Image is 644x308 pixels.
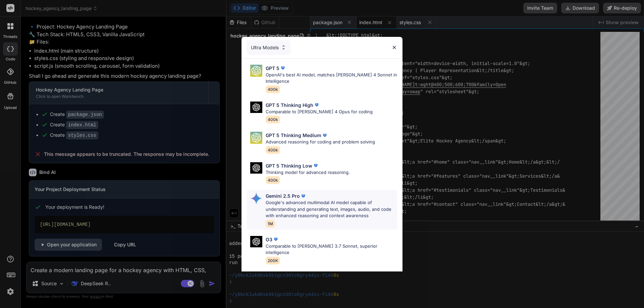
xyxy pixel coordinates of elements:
img: Pick Models [250,102,262,113]
span: 400k [266,146,280,154]
img: Pick Models [250,132,262,144]
p: Thinking model for advanced reasoning. [266,169,350,176]
img: Pick Models [250,162,262,174]
p: GPT 5 Thinking Medium [266,132,321,139]
p: OpenAI's best AI model, matches [PERSON_NAME] 4 Sonnet in Intelligence [266,72,397,85]
img: premium [279,65,286,71]
p: GPT 5 Thinking High [266,102,313,109]
p: O3 [266,236,272,243]
img: premium [300,193,307,199]
p: GPT 5 Thinking Low [266,162,312,169]
div: Ultra Models [247,40,290,55]
img: premium [312,162,319,169]
img: Pick Models [250,236,262,248]
span: 1M [266,220,275,228]
img: close [391,45,397,50]
p: Advanced reasoning for coding and problem solving [266,139,375,145]
p: GPT 5 [266,65,279,72]
span: 200K [266,257,280,264]
img: Pick Models [250,65,262,77]
img: Pick Models [281,45,286,50]
p: Google's advanced multimodal AI model capable of understanding and generating text, images, audio... [266,199,397,219]
p: Comparable to [PERSON_NAME] 3.7 Sonnet, superior intelligence [266,243,397,256]
p: Gemini 2.5 Pro [266,192,300,199]
p: Comparable to [PERSON_NAME] 4 Opus for coding [266,109,373,115]
img: premium [272,236,279,243]
img: Pick Models [250,192,262,204]
img: premium [313,102,320,108]
img: premium [321,132,328,139]
span: 400k [266,85,280,93]
span: 400k [266,176,280,184]
span: 400k [266,116,280,123]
